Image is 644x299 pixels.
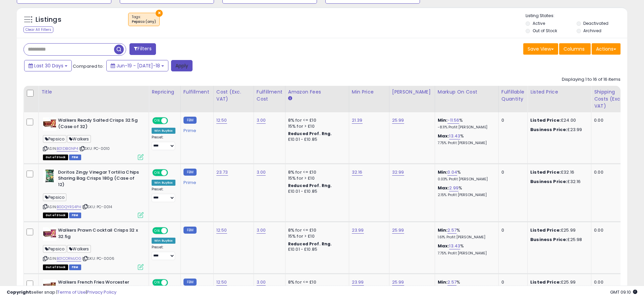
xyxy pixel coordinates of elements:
[438,279,493,292] div: %
[152,187,175,202] div: Preset:
[156,10,163,17] button: ×
[288,96,292,102] small: Amazon Fees.
[438,243,449,249] b: Max:
[69,213,81,218] span: FBM
[183,279,197,286] small: FBM
[352,88,386,96] div: Min Price
[116,62,160,69] span: Jun-19 - [DATE]-18
[594,279,626,285] div: 0.00
[67,135,91,143] span: Walkers
[43,155,68,160] span: All listings that are currently out of stock and unavailable for purchase on Amazon
[167,170,178,175] span: OFF
[530,117,586,123] div: £24.00
[559,43,591,55] button: Columns
[153,170,161,175] span: ON
[288,233,344,239] div: 15% for > £10
[438,243,493,255] div: %
[530,179,586,185] div: £32.16
[594,169,626,175] div: 0.00
[392,117,404,124] a: 25.99
[288,117,344,123] div: 8% for <= £10
[288,189,344,194] div: £10.01 - £10.85
[43,245,66,253] span: Pepsico
[67,245,91,253] span: Walkers
[257,88,282,103] div: Fulfillment Cost
[43,169,56,183] img: 51W08RqdvwL._SL40_.jpg
[171,60,193,71] button: Apply
[183,227,197,234] small: FBM
[438,117,448,123] b: Min:
[438,193,493,197] p: 2.15% Profit [PERSON_NAME]
[533,20,545,26] label: Active
[438,133,493,145] div: %
[530,227,586,233] div: £25.99
[449,243,460,249] a: 13.43
[183,169,197,176] small: FBM
[288,175,344,181] div: 15% for > £10
[216,88,251,103] div: Cost (Exc. VAT)
[583,20,608,26] label: Deactivated
[216,117,227,124] a: 12.50
[438,227,448,233] b: Min:
[438,185,449,191] b: Max:
[73,63,104,69] span: Compared to:
[501,117,522,123] div: 0
[216,279,227,286] a: 12.50
[216,169,228,176] a: 23.73
[438,279,448,285] b: Min:
[288,183,332,188] b: Reduced Prof. Rng.
[43,227,56,241] img: 41VFvO8RTgS._SL40_.jpg
[132,14,156,24] span: Tags :
[501,88,525,103] div: Fulfillable Quantity
[43,227,144,269] div: ASIN:
[530,117,561,123] b: Listed Price:
[257,169,266,176] a: 3.00
[530,178,567,185] b: Business Price:
[438,141,493,145] p: 7.75% Profit [PERSON_NAME]
[43,169,144,217] div: ASIN:
[501,279,522,285] div: 0
[153,118,161,124] span: ON
[438,169,448,175] b: Min:
[57,256,81,261] a: B01CORMJOG
[129,43,156,55] button: Filters
[530,279,586,285] div: £25.99
[583,28,601,34] label: Archived
[79,146,110,151] span: | SKU: PC-0010
[594,88,629,110] div: Shipping Costs (Exc. VAT)
[392,227,404,234] a: 25.99
[438,117,493,130] div: %
[447,117,459,124] a: -11.56
[526,13,627,19] p: Listing States:
[352,279,364,286] a: 23.99
[592,43,621,55] button: Actions
[183,117,197,124] small: FBM
[594,227,626,233] div: 0.00
[438,227,493,240] div: %
[530,279,561,285] b: Listed Price:
[216,227,227,234] a: 12.50
[43,117,56,131] img: 41cPAbgI3YL._SL40_.jpg
[563,46,585,52] span: Columns
[41,88,146,96] div: Title
[43,264,68,270] span: All listings that are currently out of stock and unavailable for purchase on Amazon
[43,117,144,159] div: ASIN:
[152,128,175,134] div: Win BuyBox
[58,279,140,293] b: Walkers French Fries Worcester Sauce Snacks Crisps 21g
[257,279,266,286] a: 3.00
[438,125,493,130] p: -8.11% Profit [PERSON_NAME]
[530,88,588,96] div: Listed Price
[43,279,56,293] img: 51qkeXPBddL._SL40_.jpg
[530,126,567,133] b: Business Price:
[183,88,211,96] div: Fulfillment
[87,289,116,295] a: Privacy Policy
[447,169,457,176] a: 0.04
[152,238,175,244] div: Win BuyBox
[530,227,561,233] b: Listed Price:
[438,169,493,182] div: %
[447,279,457,286] a: 2.57
[82,256,114,261] span: | SKU: PC-0006
[43,213,68,218] span: All listings that are currently out of stock and unavailable for purchase on Amazon
[82,204,112,210] span: | SKU: PC-0014
[352,227,364,234] a: 23.99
